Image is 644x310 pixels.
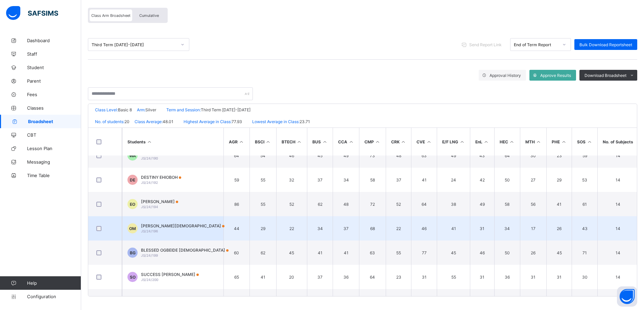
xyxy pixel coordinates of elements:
td: 34 [307,216,333,241]
td: 23 [386,265,411,289]
span: SO [130,275,136,280]
span: Class Average: [135,119,163,124]
span: 14 [603,226,633,231]
th: PHE [546,128,572,156]
span: JS/24/199 [141,253,158,257]
span: [PERSON_NAME] [141,199,178,204]
i: Sort in Ascending Order [322,139,328,144]
td: 22 [386,216,411,241]
span: Student [27,65,81,70]
td: 71 [572,241,597,265]
span: 20 [124,119,129,124]
td: 43 [470,143,494,168]
span: Basic 8 [118,107,132,112]
td: 49 [470,192,494,216]
td: 34 [333,168,359,192]
i: Sort in Ascending Order [296,139,302,144]
th: BTECH [276,128,307,156]
td: 64 [359,265,386,289]
span: No. of students: [95,119,124,124]
td: 63 [411,143,437,168]
th: BUS [307,128,333,156]
td: 65 [223,265,249,289]
span: 77.93 [232,119,242,124]
td: 62 [307,192,333,216]
td: 60 [223,241,249,265]
td: 23 [546,143,572,168]
td: 61 [572,192,597,216]
div: Third Term [DATE]-[DATE] [92,42,177,47]
span: OM [129,226,136,231]
td: 53 [572,168,597,192]
td: 48 [386,143,411,168]
td: 49 [333,143,359,168]
span: Broadsheet [28,119,81,124]
td: 32 [276,168,307,192]
th: CVE [411,128,437,156]
span: BLESSED OGBEIDE [DEMOGRAPHIC_DATA] [141,248,229,253]
td: 31 [470,216,494,241]
th: AGR [223,128,249,156]
i: Sort in Ascending Order [561,139,567,144]
td: 54 [249,143,276,168]
td: 58 [359,168,386,192]
i: Sort Ascending [147,139,152,144]
td: 68 [359,216,386,241]
td: 64 [494,143,520,168]
td: 52 [386,192,411,216]
span: SUCCESS [PERSON_NAME] [141,272,199,277]
span: EO [130,202,135,207]
td: 27 [520,168,547,192]
td: 64 [223,143,249,168]
i: Sort in Ascending Order [239,139,244,144]
span: 14 [603,250,633,255]
td: 31 [546,265,572,289]
i: Sort in Ascending Order [375,139,381,144]
th: SOS [572,128,597,156]
span: Approve Results [540,73,571,78]
td: 26 [546,216,572,241]
td: 29 [249,216,276,241]
td: 64 [411,192,437,216]
td: 41 [307,241,333,265]
td: 50 [494,168,520,192]
th: CMP [359,128,386,156]
td: 50 [494,241,520,265]
td: 17 [520,216,547,241]
th: Students [122,128,223,156]
th: BSCI [249,128,276,156]
span: Fees [27,92,81,97]
span: 23.71 [300,119,310,124]
th: No. of Subjects [597,128,638,156]
td: 46 [411,216,437,241]
th: HEC [494,128,520,156]
td: 26 [520,241,547,265]
span: DE [130,177,135,182]
td: 20 [276,265,307,289]
i: Sort in Ascending Order [348,139,354,144]
span: Time Table [27,173,81,178]
span: Send Report Link [469,42,502,47]
span: Silver [145,107,156,112]
td: 29 [546,168,572,192]
td: 55 [386,241,411,265]
span: 14 [603,275,633,280]
i: Sort in Ascending Order [536,139,542,144]
span: JS/24/194 [141,205,158,209]
i: Sort in Ascending Order [265,139,271,144]
span: Messaging [27,159,81,165]
td: 63 [359,241,386,265]
th: CCA [333,128,359,156]
td: 59 [572,143,597,168]
th: EnL [470,128,494,156]
i: Sort in Ascending Order [426,139,432,144]
td: 37 [307,168,333,192]
td: 55 [249,192,276,216]
td: 62 [249,241,276,265]
td: 41 [333,241,359,265]
td: 31 [470,265,494,289]
td: 37 [386,168,411,192]
span: Download Broadsheet [585,73,626,78]
span: JS/24/196 [141,229,158,233]
span: Highest Average in Class: [184,119,232,124]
